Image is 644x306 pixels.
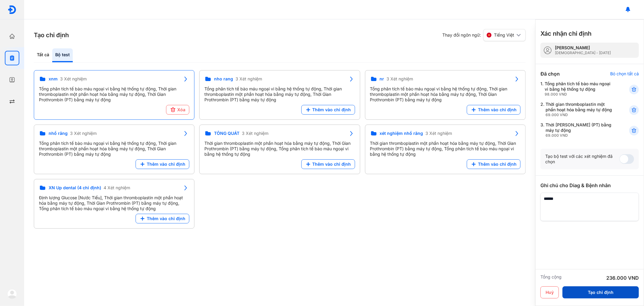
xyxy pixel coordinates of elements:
span: Thêm vào chỉ định [147,161,185,167]
div: [PERSON_NAME] [555,45,611,50]
span: Tiếng Việt [494,32,514,38]
div: Thời gian thromboplastin một phần hoạt hóa bằng máy tự động, Thời Gian Prothrombin (PT) bằng máy ... [370,141,521,157]
div: Thời gian thromboplastin một phần hoạt hóa bằng máy tự động [546,102,614,117]
button: Huỷ [540,286,559,298]
img: logo [8,5,17,14]
div: Tổng phân tích tế bào máu ngoại vi bằng hệ thống tự động, Thời gian thromboplastin một phần hoạt ... [370,86,521,103]
div: [DEMOGRAPHIC_DATA] - [DATE] [555,50,611,55]
div: Thời [PERSON_NAME] (PT) bằng máy tự động [546,122,614,138]
span: Thêm vào chỉ định [147,216,185,221]
div: Tổng phân tích tế bào máu ngoại vi bằng hệ thống tự động, Thời gian thromboplastin một phần hoạt ... [204,86,355,103]
span: xét nghiệm nhổ răng [380,131,423,136]
h3: Tạo chỉ định [34,31,69,39]
div: Tổng cộng [540,274,562,282]
button: Thêm vào chỉ định [301,159,355,169]
span: 4 Xét nghiệm [104,185,130,190]
div: Tổng phân tích tế bào máu ngoại vi bằng hệ thống tự động, Thời gian thromboplastin một phần hoạt ... [39,86,189,103]
button: Thêm vào chỉ định [467,105,521,115]
span: Thêm vào chỉ định [312,107,351,112]
div: Tổng phân tích tế bào máu ngoại vi bằng hệ thống tự động [545,81,614,97]
span: Thêm vào chỉ định [478,107,517,112]
button: Xóa [166,105,189,115]
span: TỔNG QUÁT [214,131,239,136]
button: Thêm vào chỉ định [136,159,189,169]
button: Thêm vào chỉ định [467,159,521,169]
span: xnm [49,76,58,82]
div: Đã chọn [540,70,560,77]
span: 3 Xét nghiệm [70,131,97,136]
div: Định lượng Glucose [Nước Tiểu], Thời gian thromboplastin một phần hoạt hóa bằng máy tự động, Thời... [39,195,189,211]
div: 236.000 VND [606,274,639,282]
span: 3 Xét nghiệm [426,131,452,136]
div: 1. [540,81,614,97]
div: 2. [540,102,614,117]
div: Thời gian thromboplastin một phần hoạt hóa bằng máy tự động, Thời Gian Prothrombin (PT) bằng máy ... [204,141,355,157]
span: 3 Xét nghiệm [60,76,87,82]
div: 98.000 VND [545,92,614,97]
span: XN Up dental (4 chỉ định) [49,185,101,190]
div: Tạo bộ test với các xét nghiệm đã chọn [545,154,620,164]
button: Thêm vào chỉ định [136,214,189,223]
div: 3. [540,122,614,138]
span: 3 Xét nghiệm [235,76,262,82]
span: 3 Xét nghiệm [242,131,268,136]
span: nhổ răng [49,131,68,136]
span: nho rang [214,76,233,82]
span: Thêm vào chỉ định [312,161,351,167]
div: Thay đổi ngôn ngữ: [442,29,526,41]
div: Tất cả [34,48,52,62]
div: Tổng phân tích tế bào máu ngoại vi bằng hệ thống tự động, Thời gian thromboplastin một phần hoạt ... [39,141,189,157]
span: nr [380,76,384,82]
div: 69.000 VND [546,133,614,138]
span: Xóa [177,107,185,112]
div: Bỏ chọn tất cả [610,71,639,76]
span: 3 Xét nghiệm [387,76,413,82]
span: Thêm vào chỉ định [478,161,517,167]
img: logo [7,289,17,299]
h3: Xác nhận chỉ định [540,29,591,38]
button: Thêm vào chỉ định [301,105,355,115]
button: Tạo chỉ định [562,286,639,298]
div: Ghi chú cho Diag & Bệnh nhân [540,182,639,189]
div: 69.000 VND [546,112,614,117]
div: Bộ test [52,48,73,62]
